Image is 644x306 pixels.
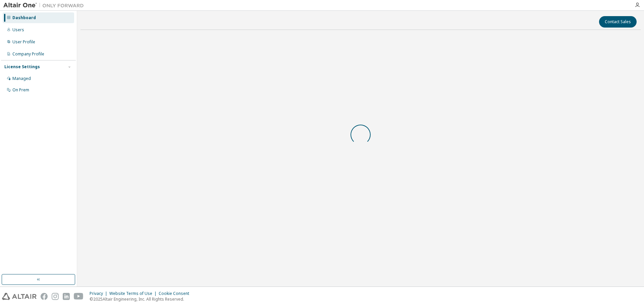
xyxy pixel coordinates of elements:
div: Privacy [90,291,109,296]
img: altair_logo.svg [2,293,37,300]
img: instagram.svg [52,293,59,300]
p: © 2025 Altair Engineering, Inc. All Rights Reserved. [90,296,193,302]
div: Cookie Consent [159,291,193,296]
img: youtube.svg [74,293,84,300]
div: Users [12,27,24,33]
img: linkedin.svg [63,293,70,300]
div: User Profile [12,39,35,45]
div: Dashboard [12,15,36,20]
button: Contact Sales [599,16,637,28]
div: Company Profile [12,51,44,57]
div: Managed [12,76,31,81]
img: facebook.svg [41,293,48,300]
div: On Prem [12,87,29,93]
img: Altair One [3,2,87,9]
div: Website Terms of Use [109,291,159,296]
div: License Settings [4,64,40,70]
